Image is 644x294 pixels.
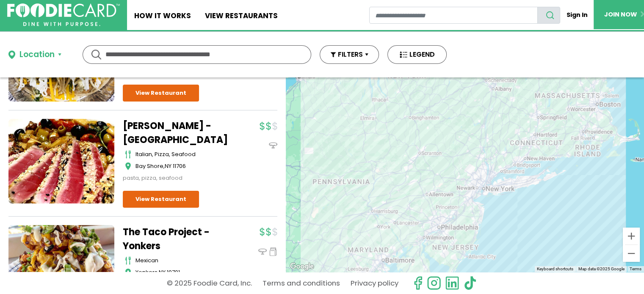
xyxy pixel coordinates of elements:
[123,191,199,208] a: View Restaurant
[623,245,640,262] button: Zoom out
[125,268,131,277] img: map_icon.svg
[167,268,180,276] span: 10701
[123,174,229,182] div: pasta, pizza, seafood
[560,7,594,23] a: Sign In
[320,45,379,64] button: FILTERS
[263,276,340,291] a: Terms and conditions
[173,162,186,170] span: 11706
[269,141,277,150] img: dinein_icon.svg
[445,276,459,290] img: linkedin.svg
[135,162,163,170] span: Bay Shore
[623,228,640,245] button: Zoom in
[411,276,425,290] svg: check us out on facebook
[123,225,229,253] a: The Taco Project - Yonkers
[387,45,447,64] button: LEGEND
[630,267,641,271] a: Terms
[135,256,229,265] div: mexican
[258,247,267,256] img: dinein_icon.svg
[578,267,625,271] span: Map data ©2025 Google
[135,150,229,159] div: italian, pizza, seafood
[8,49,61,61] button: Location
[135,268,158,276] span: Yonkers
[7,3,120,26] img: FoodieCard; Eat, Drink, Save, Donate
[351,276,398,291] a: Privacy policy
[125,256,131,265] img: cutlery_icon.svg
[537,266,573,272] button: Keyboard shortcuts
[123,85,199,102] a: View Restaurant
[167,276,252,291] p: © 2025 Foodie Card, Inc.
[537,7,560,24] button: search
[19,49,55,61] div: Location
[125,162,131,170] img: map_icon.svg
[288,261,316,272] a: Open this area in Google Maps (opens a new window)
[135,268,229,277] div: ,
[165,162,171,170] span: NY
[463,276,478,290] img: tiktok.svg
[159,268,166,276] span: NY
[269,247,277,256] img: pickup_icon.svg
[123,119,229,147] a: [PERSON_NAME] - [GEOGRAPHIC_DATA]
[369,7,538,24] input: restaurant search
[288,261,316,272] img: Google
[125,150,131,159] img: cutlery_icon.svg
[135,162,229,170] div: ,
